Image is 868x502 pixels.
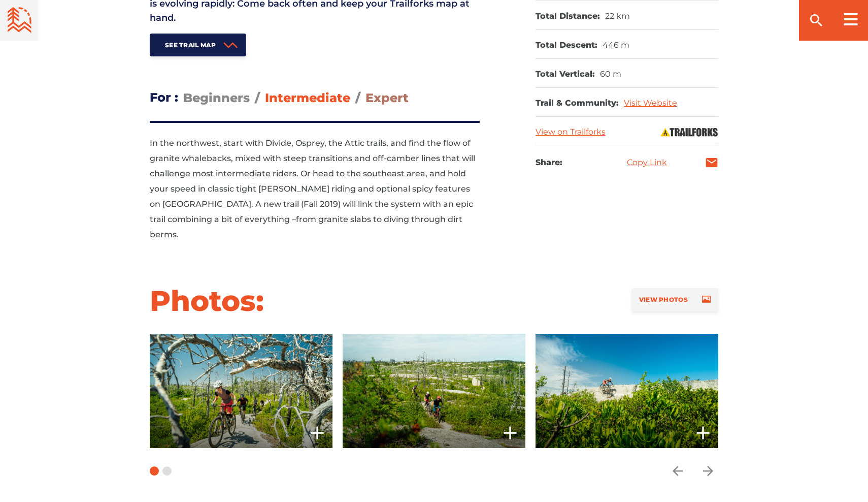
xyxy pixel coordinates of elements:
p: In the northwest, start with Divide, Osprey, the Attic trails, and find the flow of granite whale... [150,136,480,242]
a: View on Trailforks [536,127,606,137]
h3: Share: [536,155,562,170]
ion-icon: arrow back [670,463,685,479]
span: Beginners [183,90,250,105]
h2: Photos: [150,283,264,319]
img: Trailforks [660,127,718,137]
a: Visit Website [624,98,677,108]
a: Copy Link [627,159,667,167]
ion-icon: add [693,423,713,443]
ion-icon: add [307,423,327,443]
h3: For [150,87,178,108]
div: Carousel Navigation [667,448,718,494]
a: See Trail Map [150,34,246,56]
dt: Total Distance: [536,11,600,22]
span: Intermediate [265,90,350,105]
a: View Photos [631,288,718,311]
dt: Trail & Community: [536,98,619,109]
dd: 446 m [603,40,629,51]
ion-icon: add [500,423,520,443]
dt: Total Vertical: [536,69,595,80]
div: Carousel Pagination [150,448,172,494]
dt: Total Descent: [536,40,597,51]
button: Carousel Page 2 [162,466,172,476]
button: Carousel Page 1 (Current Slide) [150,466,159,476]
ion-icon: arrow forward [700,463,716,479]
dd: 60 m [600,69,621,80]
dd: 22 km [605,11,630,22]
span: See Trail Map [165,41,216,49]
ion-icon: search [808,12,824,28]
span: Expert [365,90,409,105]
a: mail [705,156,718,169]
span: View Photos [639,296,688,303]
